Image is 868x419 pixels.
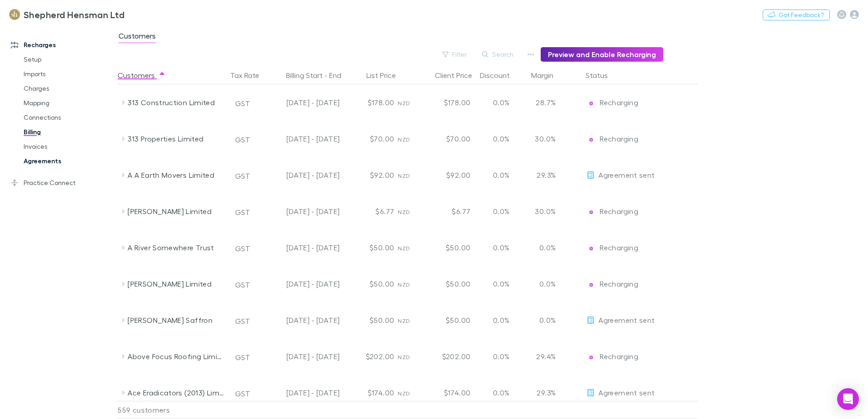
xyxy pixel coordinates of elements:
[474,229,528,266] div: 0.0%
[128,229,224,266] div: A River Somewhere Trust
[2,175,123,190] a: Practice Connect
[587,135,596,144] img: Recharging
[435,66,483,84] button: Client Price
[600,98,638,107] span: Recharging
[474,266,528,302] div: 0.0%
[532,242,556,253] p: 0.0%
[128,302,224,338] div: [PERSON_NAME] Saffron
[265,338,340,375] div: [DATE] - [DATE]
[600,279,638,288] span: Recharging
[128,121,224,157] div: 313 Properties Limited
[598,316,655,324] span: Agreement sent
[15,67,123,81] a: Imports
[118,229,702,266] div: A River Somewhere TrustGST[DATE] - [DATE]$50.00NZD$50.000.0%0.0%EditRechargingRecharging
[128,157,224,193] div: A A Earth Movers Limited
[474,84,528,121] div: 0.0%
[398,172,410,179] span: NZD
[474,338,528,375] div: 0.0%
[398,100,410,107] span: NZD
[837,388,859,410] div: Open Intercom Messenger
[265,229,340,266] div: [DATE] - [DATE]
[398,354,410,361] span: NZD
[343,229,398,266] div: $50.00
[15,52,123,67] a: Setup
[118,302,702,338] div: [PERSON_NAME] SaffronGST[DATE] - [DATE]$50.00NZD$50.000.0%0.0%EditAgreement sent
[265,84,340,121] div: [DATE] - [DATE]
[118,157,702,193] div: A A Earth Movers LimitedGST[DATE] - [DATE]$92.00NZD$92.000.0%29.3%EditAgreement sent
[231,132,254,147] button: GST
[532,315,556,326] p: 0.0%
[531,66,564,84] button: Margin
[600,243,638,252] span: Recharging
[118,121,702,157] div: 313 Properties LimitedGST[DATE] - [DATE]$70.00NZD$70.000.0%30.0%EditRechargingRecharging
[15,154,123,168] a: Agreements
[2,38,123,52] a: Recharges
[24,9,124,20] h3: Shepherd Hensman Ltd
[419,84,474,121] div: $178.00
[474,157,528,193] div: 0.0%
[343,375,398,411] div: $174.00
[286,66,352,84] button: Billing Start - End
[118,338,702,375] div: Above Focus Roofing LimitedGST[DATE] - [DATE]$202.00NZD$202.000.0%29.4%EditRechargingRecharging
[600,207,638,215] span: Recharging
[586,66,619,84] button: Status
[118,31,156,43] span: Customers
[118,401,227,419] div: 559 customers
[478,49,519,60] button: Search
[532,133,556,144] p: 30.0%
[4,4,130,25] a: Shepherd Hensman Ltd
[128,84,224,121] div: 313 Construction Limited
[231,350,254,365] button: GST
[419,375,474,411] div: $174.00
[265,375,340,411] div: [DATE] - [DATE]
[474,375,528,411] div: 0.0%
[230,66,270,84] button: Tax Rate
[118,266,702,302] div: [PERSON_NAME] LimitedGST[DATE] - [DATE]$50.00NZD$50.000.0%0.0%EditRechargingRecharging
[532,206,556,217] p: 30.0%
[265,121,340,157] div: [DATE] - [DATE]
[532,278,556,289] p: 0.0%
[419,157,474,193] div: $92.00
[419,338,474,375] div: $202.00
[15,81,123,96] a: Charges
[474,121,528,157] div: 0.0%
[343,266,398,302] div: $50.00
[541,47,663,62] button: Preview and Enable Recharging
[128,193,224,229] div: [PERSON_NAME] Limited
[343,84,398,121] div: $178.00
[532,97,556,108] p: 28.7%
[265,193,340,229] div: [DATE] - [DATE]
[231,278,254,292] button: GST
[128,338,224,375] div: Above Focus Roofing Limited
[398,281,410,288] span: NZD
[438,49,472,60] button: Filter
[587,244,596,253] img: Recharging
[231,205,254,219] button: GST
[419,193,474,229] div: $6.77
[15,110,123,125] a: Connections
[231,169,254,183] button: GST
[231,386,254,401] button: GST
[587,99,596,108] img: Recharging
[231,241,254,256] button: GST
[343,302,398,338] div: $50.00
[265,157,340,193] div: [DATE] - [DATE]
[398,317,410,324] span: NZD
[398,390,410,397] span: NZD
[398,209,410,215] span: NZD
[480,66,521,84] button: Discount
[474,302,528,338] div: 0.0%
[366,66,407,84] button: List Price
[532,387,556,398] p: 29.3%
[587,353,596,362] img: Recharging
[118,193,702,229] div: [PERSON_NAME] LimitedGST[DATE] - [DATE]$6.77NZD$6.770.0%30.0%EditRechargingRecharging
[9,9,20,20] img: Shepherd Hensman Ltd's Logo
[587,280,596,289] img: Recharging
[231,96,254,111] button: GST
[343,157,398,193] div: $92.00
[231,314,254,328] button: GST
[128,375,224,411] div: Ace Eradicators (2013) Limited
